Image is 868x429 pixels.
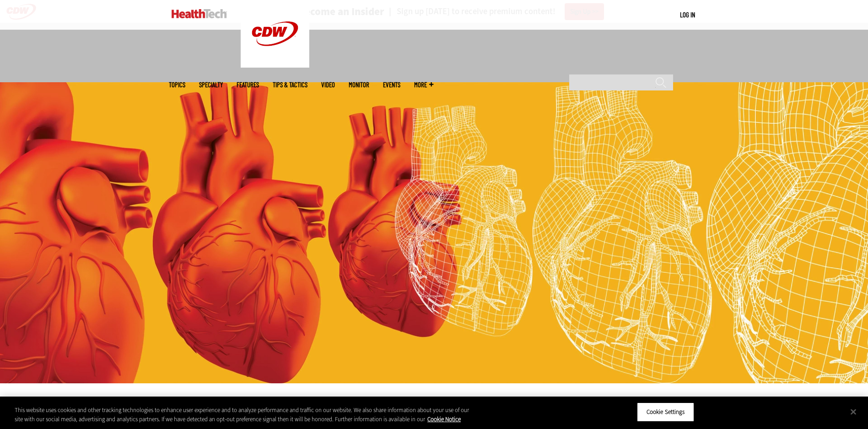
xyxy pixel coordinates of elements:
button: Close [843,402,863,422]
img: Home [172,9,227,18]
a: MonITor [349,81,369,88]
span: Specialty [199,81,223,88]
a: Log in [680,11,695,19]
a: Video [321,81,335,88]
button: Cookie Settings [637,403,694,422]
a: Events [383,81,400,88]
div: This website uses cookies and other tracking technologies to enhance user experience and to analy... [15,406,477,424]
div: User menu [680,10,695,20]
a: CDW [241,60,309,70]
a: More information about your privacy [427,415,461,423]
a: Features [237,81,259,88]
span: More [414,81,433,88]
span: Topics [169,81,185,88]
a: Tips & Tactics [273,81,307,88]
